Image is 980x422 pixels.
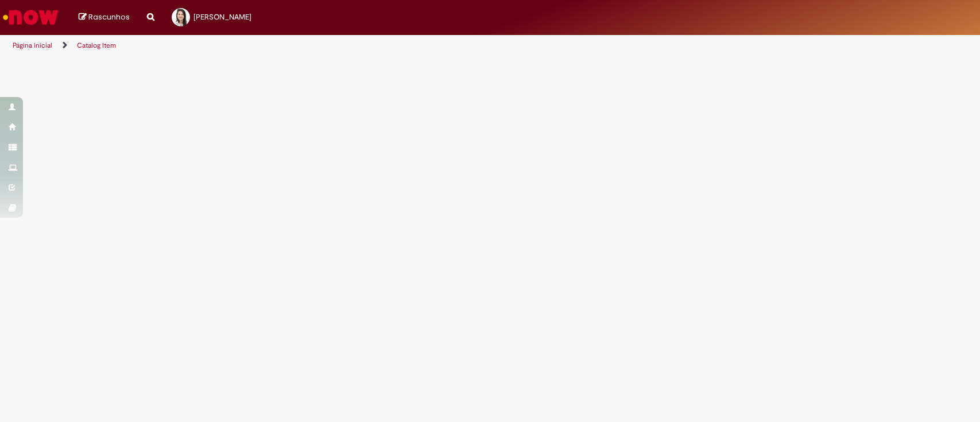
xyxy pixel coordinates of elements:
span: [PERSON_NAME] [193,12,251,22]
a: Página inicial [13,41,52,50]
img: ServiceNow [1,6,60,29]
a: Rascunhos [79,12,130,23]
a: Catalog Item [77,41,116,50]
span: Rascunhos [88,11,130,22]
ul: Trilhas de página [9,35,645,56]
